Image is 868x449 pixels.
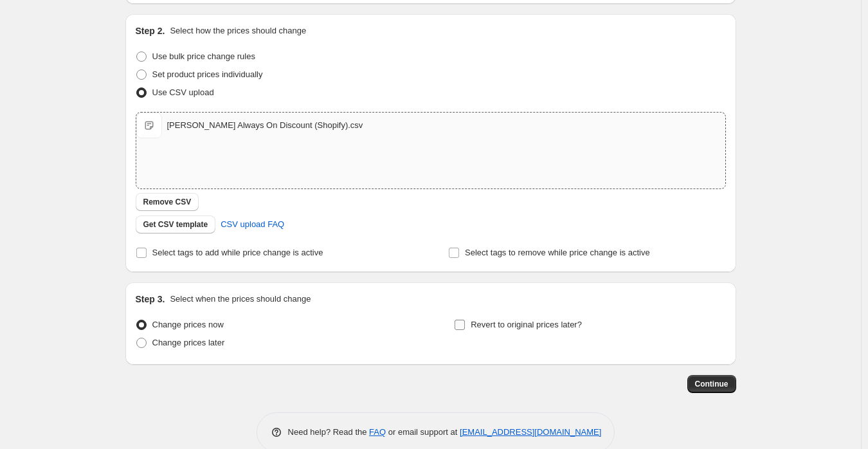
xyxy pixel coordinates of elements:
span: Need help? Read the [288,427,370,437]
span: Change prices now [152,320,224,329]
h2: Step 2. [136,24,165,37]
button: Remove CSV [136,193,199,211]
span: CSV upload FAQ [221,218,284,231]
span: or email support at [386,427,460,437]
a: CSV upload FAQ [213,214,292,235]
p: Select when the prices should change [170,293,311,306]
button: Continue [687,375,736,393]
span: Revert to original prices later? [471,320,582,329]
span: Select tags to remove while price change is active [465,248,650,257]
span: Remove CSV [143,197,192,207]
button: Get CSV template [136,215,216,234]
span: Select tags to add while price change is active [152,248,323,257]
a: [EMAIL_ADDRESS][DOMAIN_NAME] [460,427,601,437]
span: Use CSV upload [152,87,214,97]
a: FAQ [369,427,386,437]
span: Get CSV template [143,219,208,230]
span: Set product prices individually [152,69,263,79]
p: Select how the prices should change [170,24,306,37]
span: Change prices later [152,338,225,347]
span: Continue [695,379,728,389]
div: [PERSON_NAME] Always On Discount (Shopify).csv [167,119,363,132]
h2: Step 3. [136,293,165,306]
span: Use bulk price change rules [152,51,255,61]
